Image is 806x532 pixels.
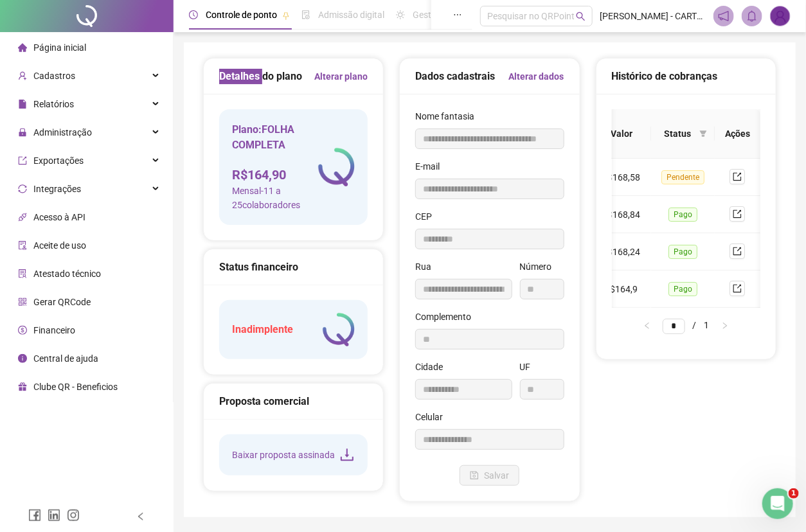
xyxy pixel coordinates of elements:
button: left [637,318,658,333]
th: Ações [715,109,760,159]
div: Proposta comercial [219,393,368,409]
td: R$168,84 [592,196,651,233]
div: Financeiro diz… [10,240,247,270]
span: Cadastros [33,71,75,81]
span: 1 [789,488,799,499]
span: export [733,247,742,256]
span: Status [661,127,694,141]
div: Por favor, descreva brevemente o problema que você está enfrentando para que nosso especialista p... [21,159,201,222]
span: linkedin [48,509,60,522]
div: O ticket será encerrado por inatividade. Caso ainda tenha dúvidas, ou precise de qualquer suporte... [10,388,211,466]
div: Olá![PERSON_NAME] um momento enquanto transferimos seu atendimento para um de nossos especialistas. [10,72,211,150]
h5: Dados cadastrais [415,69,495,84]
label: Nome fantasia [415,109,483,123]
span: instagram [67,509,80,522]
span: download [339,447,355,463]
span: sun [396,10,405,19]
li: Próxima página [715,318,735,333]
label: Rua [415,260,440,274]
div: Atenção! O chat será encerrado automaticamente pelo sistema em alguns minutos por inatividade. [21,341,201,379]
span: Administração [33,127,92,137]
span: solution [18,269,27,278]
h4: R$ 164,90 [232,166,318,184]
label: E-mail [415,159,448,173]
span: clock-circle [189,10,198,19]
span: filter [699,130,707,137]
label: Número [520,260,560,274]
span: Financeiro [33,325,75,335]
span: sync [18,184,27,193]
span: filter [697,124,710,143]
span: Integrações [33,184,81,194]
span: left [136,512,145,521]
img: logo-atual-colorida-simples.ef1a4d5a9bda94f4ab63.png [318,148,355,186]
span: facebook [28,509,41,522]
h5: Detalhes do plano [219,69,302,84]
span: / [693,320,697,330]
span: Aceite de uso [33,240,86,251]
div: Ana diz… [10,333,247,388]
span: Acesso à API [33,212,85,222]
span: bell [746,10,758,22]
img: 25006 [771,6,790,26]
span: file-done [301,10,310,19]
div: Ana diz… [10,72,247,152]
img: Profile image for Ana [37,7,57,28]
li: Página anterior [637,318,658,333]
b: Financeiro [68,244,114,253]
label: Celular [415,410,451,424]
span: audit [18,241,27,250]
span: Exportações [33,155,84,166]
label: CEP [415,209,440,224]
span: Gestão de férias [413,10,478,20]
td: R$168,24 [592,233,651,270]
span: dollar [18,326,27,335]
span: export [733,172,742,181]
span: search [576,12,586,21]
td: R$168,58 [592,159,651,196]
div: Olá! Meu nome é [PERSON_NAME] e estou aqui para te ajudar 😄Como podemos te auxiliar? [10,270,211,323]
label: Cidade [415,360,451,374]
span: Gerar QRCode [33,297,91,307]
span: Admissão digital [318,10,384,20]
div: Olá! [21,80,201,93]
span: export [18,156,27,165]
span: export [733,284,742,293]
iframe: Intercom live chat [762,488,793,519]
span: home [18,43,27,52]
span: ellipsis [453,10,462,19]
button: Início [201,5,226,30]
span: info-circle [18,354,27,363]
a: Alterar plano [314,69,368,84]
span: api [18,213,27,222]
div: Como podemos te auxiliar? [21,303,201,315]
div: joined the conversation [68,243,206,254]
button: right [715,318,735,333]
div: Atenção! O chat será encerrado automaticamente pelo sistema em alguns minutos por inatividade. [10,333,211,387]
button: go back [8,5,33,30]
span: lock [18,128,27,137]
span: Controle de ponto [206,10,277,20]
span: notification [718,10,730,22]
div: Por favor, descreva brevemente o problema que você está enfrentando para que nosso especialista p... [10,152,211,230]
h1: Ana [62,12,82,22]
span: Página inicial [33,42,86,53]
div: Financeiro diz… [10,270,247,333]
h5: Plano: FOLHA COMPLETA [232,122,318,153]
span: gift [18,382,27,391]
label: UF [520,360,539,374]
span: Mensal - 11 a 25 colaboradores [232,184,318,212]
img: Profile image for Financeiro [51,242,64,255]
div: Histórico de cobranças [612,68,760,84]
span: left [643,322,651,330]
span: Pago [668,208,697,222]
div: Ana diz… [10,152,247,240]
span: file [18,100,27,109]
th: Valor [592,109,651,159]
span: Clube QR - Beneficios [33,382,118,392]
span: Pago [668,282,697,296]
span: [PERSON_NAME] - CARTÓRIO DO 6º OFÍCIO DE JUSTIÇA [600,9,706,23]
label: Complemento [415,310,479,324]
img: logo-atual-colorida-simples.ef1a4d5a9bda94f4ab63.png [323,313,355,346]
span: Relatórios [33,99,74,109]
